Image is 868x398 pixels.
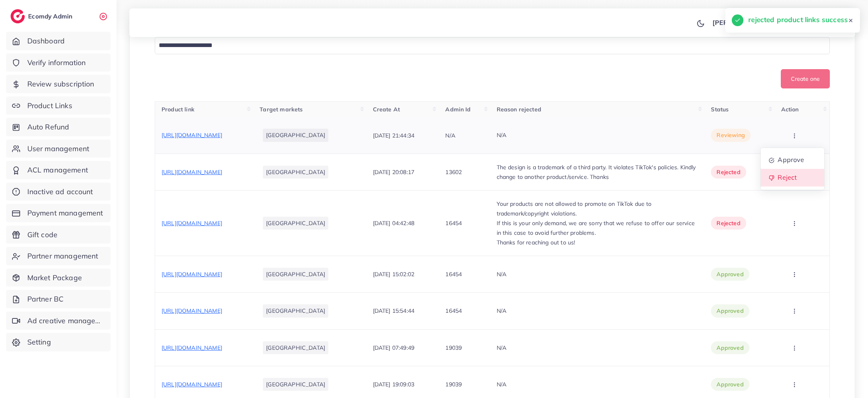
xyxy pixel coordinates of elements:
[28,12,74,20] h2: Ecomdy Admin
[27,294,64,304] span: Partner BC
[27,79,94,89] span: Review subscription
[27,251,98,261] span: Partner management
[717,270,743,278] span: approved
[6,183,111,201] a: Inactive ad account
[6,269,111,287] a: Market Package
[497,238,698,247] p: Thanks for reaching out to us!
[6,247,111,265] a: Partner management
[162,381,222,388] span: [URL][DOMAIN_NAME]
[373,343,414,353] p: [DATE] 07:49:49
[6,118,111,136] a: Auto Refund
[445,380,462,389] p: 19039
[748,14,848,25] h5: rejected product links success
[27,36,65,46] span: Dashboard
[445,306,462,316] p: 16454
[717,344,743,352] span: approved
[156,39,819,52] input: Search for option
[162,307,222,314] span: [URL][DOMAIN_NAME]
[27,144,89,154] span: User management
[712,18,824,27] p: [PERSON_NAME] [PERSON_NAME]
[6,333,111,351] a: Setting
[6,96,111,115] a: Product Links
[27,208,103,218] span: Payment management
[6,32,111,50] a: Dashboard
[445,218,462,228] p: 16454
[10,9,74,23] a: logoEcomdy Admin
[27,273,82,283] span: Market Package
[445,343,462,353] p: 19039
[445,269,462,279] p: 16454
[497,199,698,218] p: Your products are not allowed to promote on TikTok due to trademark/copyright violations.
[162,344,222,351] span: [URL][DOMAIN_NAME]
[6,226,111,244] a: Gift code
[162,220,222,227] span: [URL][DOMAIN_NAME]
[717,307,743,315] span: approved
[373,306,414,316] p: [DATE] 15:54:44
[6,312,111,330] a: Ad creative management
[497,381,506,388] span: N/A
[497,218,698,238] p: If this is your only demand, we are sorry that we refuse to offer our service in this case to avo...
[263,304,328,317] li: [GEOGRAPHIC_DATA]
[6,204,111,222] a: Payment management
[263,341,328,354] li: [GEOGRAPHIC_DATA]
[778,156,804,164] span: Approve
[6,75,111,93] a: Review subscription
[27,316,104,326] span: Ad creative management
[27,230,57,240] span: Gift code
[497,307,506,314] span: N/A
[263,378,328,391] li: [GEOGRAPHIC_DATA]
[373,380,414,389] p: [DATE] 19:09:03
[27,187,93,197] span: Inactive ad account
[6,161,111,179] a: ACL management
[6,290,111,308] a: Partner BC
[162,271,222,278] span: [URL][DOMAIN_NAME]
[497,344,506,351] span: N/A
[27,101,72,111] span: Product Links
[717,380,743,388] span: approved
[6,53,111,72] a: Verify information
[373,218,414,228] p: [DATE] 04:42:48
[263,217,328,230] li: [GEOGRAPHIC_DATA]
[27,165,88,175] span: ACL management
[6,140,111,158] a: User management
[778,173,797,181] span: Reject
[708,14,849,31] a: [PERSON_NAME] [PERSON_NAME]avatar
[373,269,414,279] p: [DATE] 15:02:02
[27,122,70,132] span: Auto Refund
[717,219,740,227] span: rejected
[497,271,506,278] span: N/A
[155,37,830,54] div: Search for option
[27,57,86,68] span: Verify information
[263,268,328,281] li: [GEOGRAPHIC_DATA]
[10,9,25,23] img: logo
[27,337,51,347] span: Setting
